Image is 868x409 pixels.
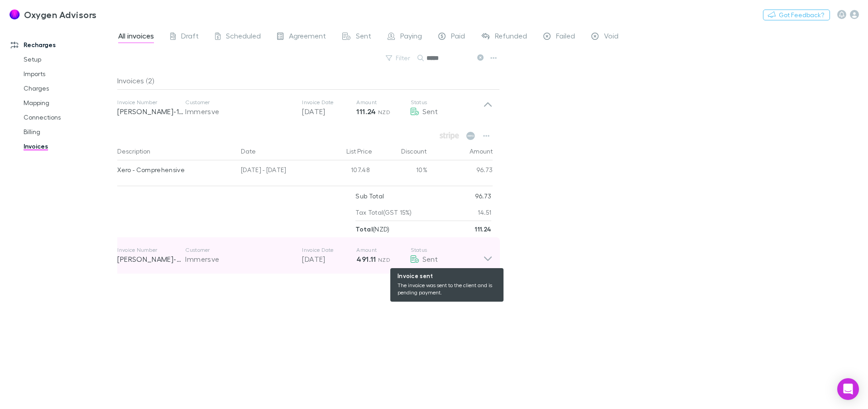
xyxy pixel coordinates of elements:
[14,52,122,67] a: Setup
[437,130,461,142] span: Available when invoice is finalised
[356,246,411,254] p: Amount
[226,31,261,43] span: Scheduled
[110,237,500,274] div: Invoice Number[PERSON_NAME]-0787CustomerImmersveInvoice Date[DATE]Amount491.11 NZDStatus
[14,81,122,96] a: Charges
[14,96,122,110] a: Mapping
[289,31,326,43] span: Agreement
[400,31,422,43] span: Paying
[302,246,356,254] p: Invoice Date
[14,110,122,125] a: Connections
[451,31,465,43] span: Paid
[381,53,416,63] button: Filter
[185,254,293,265] div: Immersve
[378,109,390,115] span: NZD
[411,99,483,106] p: Status
[302,254,356,265] p: [DATE]
[14,125,122,139] a: Billing
[185,246,293,254] p: Customer
[118,31,154,43] span: All invoices
[355,225,373,233] strong: Total
[14,139,122,154] a: Invoices
[373,160,427,182] div: 10%
[185,99,293,106] p: Customer
[185,106,293,117] div: Immersve
[9,9,20,20] img: Oxygen Advisors's Logo
[356,31,371,43] span: Sent
[237,160,319,182] div: [DATE] - [DATE]
[117,99,185,106] p: Invoice Number
[495,31,527,43] span: Refunded
[356,107,376,116] strong: 111.24
[475,188,492,204] p: 96.73
[411,246,483,254] p: Status
[604,31,619,43] span: Void
[117,106,185,117] p: [PERSON_NAME]-1115
[355,221,389,237] p: ( NZD )
[110,90,500,126] div: Invoice Number[PERSON_NAME]-1115CustomerImmersveInvoice Date[DATE]Amount111.24 NZDStatusSent
[181,31,199,43] span: Draft
[117,246,185,254] p: Invoice Number
[422,255,438,263] span: Sent
[2,38,122,52] a: Recharges
[14,67,122,81] a: Imports
[763,10,830,20] button: Got Feedback?
[356,99,411,106] p: Amount
[302,99,356,106] p: Invoice Date
[302,106,356,117] p: [DATE]
[356,255,376,264] strong: 491.11
[355,188,384,204] p: Sub Total
[422,107,438,115] span: Sent
[837,378,859,400] div: Open Intercom Messenger
[478,204,492,221] p: 14.51
[4,4,102,25] a: Oxygen Advisors
[475,225,491,233] strong: 111.24
[556,31,575,43] span: Failed
[378,256,390,263] span: NZD
[117,254,185,265] p: [PERSON_NAME]-0787
[427,160,493,182] div: 96.73
[117,160,234,179] div: Xero - Comprehensive
[24,9,97,20] h3: Oxygen Advisors
[319,160,373,182] div: 107.48
[355,204,412,221] p: Tax Total (GST 15%)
